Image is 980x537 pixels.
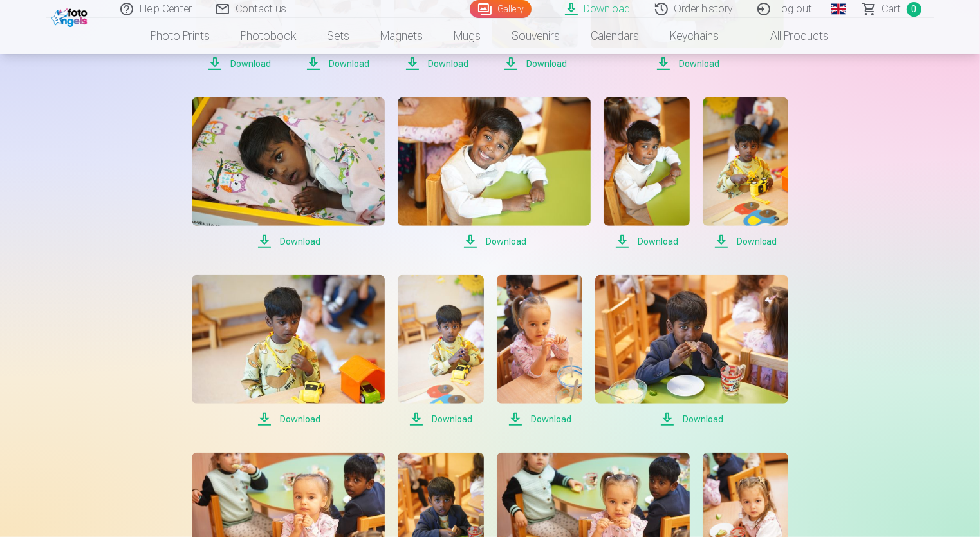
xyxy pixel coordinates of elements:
a: Souvenirs [497,18,576,54]
a: Keychains [655,18,735,54]
span: Download [492,56,578,71]
a: Photo prints [136,18,226,54]
span: Download [604,234,689,249]
img: /fa1 [51,5,91,27]
span: Download [192,234,385,249]
span: 0 [907,2,921,17]
a: Download [398,275,483,427]
a: Download [703,97,788,249]
a: Download [192,97,385,249]
span: Download [591,56,784,71]
span: Download [497,411,582,427]
span: Сart [882,1,901,17]
a: Download [192,275,385,427]
span: Download [595,411,788,427]
a: Mugs [439,18,497,54]
span: Download [295,56,380,71]
a: Sets [312,18,365,54]
a: Photobook [226,18,312,54]
span: Download [394,56,479,71]
a: Download [604,97,689,249]
a: Download [595,275,788,427]
span: Download [196,56,282,71]
span: Download [192,411,385,427]
a: All products [735,18,845,54]
span: Download [398,411,483,427]
a: Download [398,97,591,249]
a: Calendars [576,18,655,54]
span: Download [703,234,788,249]
a: Magnets [365,18,439,54]
span: Download [398,234,591,249]
a: Download [497,275,582,427]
